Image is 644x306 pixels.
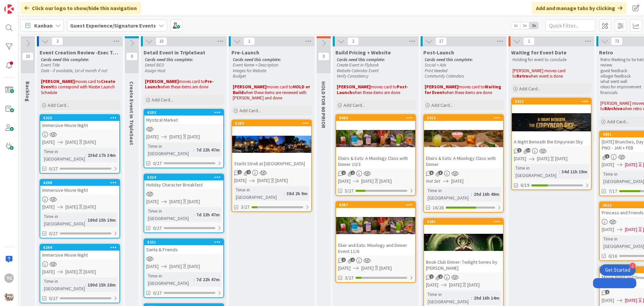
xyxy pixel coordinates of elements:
span: [DATE] [234,177,247,184]
span: 0/27 [49,165,58,172]
a: 6298Immersive Movie Night[DATE][DATE][DATE]Time in [GEOGRAPHIC_DATA]:180d 15h 19m0/27 [40,179,120,238]
span: [DATE] [146,133,159,140]
span: 2 [605,290,609,294]
strong: [PERSON_NAME] [337,84,371,90]
span: 3 [438,171,443,175]
a: 5322A Night Beneath the Empyrean Sky[DATE][DATE][DATE]Time in [GEOGRAPHIC_DATA]:34d 11h 19m6/19 [511,98,592,190]
span: 1x [511,22,520,29]
span: 6/19 [521,182,529,189]
span: 2x [520,22,529,29]
div: Elixir and Eats: Mixology and Dinner Event 11/6 [336,241,415,256]
span: [DATE] [338,178,351,185]
div: [DATE] [187,263,200,270]
span: 0/27 [153,160,162,167]
div: Book Club Dinner: Twilight Series by [PERSON_NAME] [424,258,503,272]
em: Community Calendars [425,73,464,79]
span: Backlog [24,81,31,102]
div: 6299Immersive Movie Night [40,245,119,259]
div: Time in [GEOGRAPHIC_DATA] [146,272,194,287]
div: [DATE] [84,268,96,275]
div: 5315 [427,116,503,120]
div: Time in [GEOGRAPHIC_DATA] [42,213,85,227]
span: Add Card... [607,119,629,125]
span: [DATE] [42,268,55,275]
span: Add Card... [343,102,365,108]
div: [DATE] [467,281,480,289]
span: 5/27 [345,187,354,194]
span: 10 [156,37,167,45]
div: 5331 [147,240,223,245]
span: [DATE] [42,139,55,146]
span: [DATE] [146,198,159,205]
span: moves card to [267,84,293,90]
span: 73 [611,37,623,45]
span: 17 [435,37,447,45]
div: 5325 [43,116,119,120]
div: 6299 [43,245,119,250]
div: Open Get Started checklist, remaining modules: 1 [600,264,636,276]
span: Post-Launch [423,49,454,56]
div: [DATE] [379,178,392,185]
span: Event Creation Review -Exec Team [40,49,120,56]
div: Immersive Movie Night [40,251,119,259]
span: when event is done [528,73,563,79]
span: [DATE] [65,139,78,146]
span: 2 [429,274,434,279]
div: Time in [GEOGRAPHIC_DATA] [146,207,194,222]
div: 7d 22h 47m [195,276,221,283]
div: 180d 15h 19m [86,216,117,224]
i: Not Set [426,178,440,184]
div: [DATE] [275,177,288,184]
div: 34d 11h 19m [560,168,589,175]
a: 5283Starlit Stroll at [GEOGRAPHIC_DATA][DATE][DATE][DATE]Time in [GEOGRAPHIC_DATA]:38d 2h 9m3/27 [231,120,312,212]
span: moves card to [459,84,485,90]
strong: RArchive [604,106,623,112]
span: Add Card... [152,97,173,103]
div: 5324Holiday Character Breakfast [144,174,223,189]
div: TC [4,273,14,283]
div: Time in [GEOGRAPHIC_DATA] [42,148,85,163]
div: 5315Elixirs & Eats: A Mixology Class with Dinner [424,115,503,169]
span: [DATE] [625,226,637,233]
em: Create Event in Flybook [337,62,379,68]
span: [DATE] [257,177,270,184]
a: 8086Elixirs & Eats: A Mixology Class with Dinner 10/3[DATE][DATE][DATE]5/27 [335,114,416,196]
b: Guest Experience/Signature Events [70,22,156,29]
span: [DATE] [361,265,374,272]
span: Add Card... [431,102,453,108]
div: 1 [630,263,636,269]
div: Starlit Stroll at [GEOGRAPHIC_DATA] [232,159,311,168]
span: 5 [429,171,434,175]
span: Create Event in TripleSeat [128,81,135,145]
span: moves card to [75,79,101,84]
span: 2 [351,258,355,262]
div: 5331 [144,239,223,245]
p: Holding for event to conclude [513,57,590,62]
span: [DATE] [42,204,55,211]
div: [DATE] [379,265,392,272]
div: Elixirs & Eats: A Mixology Class with Dinner 10/3 [336,154,415,169]
span: [DATE] [602,226,614,233]
div: Immersive Movie Night [40,186,119,194]
a: 6293Mystical Market[DATE][DATE][DATE]Time in [GEOGRAPHIC_DATA]:7d 22h 47m0/27 [144,109,224,168]
strong: [PERSON_NAME] [233,84,267,90]
span: when these items are done [444,90,492,95]
span: [DATE] [65,268,78,275]
div: 8087Elixir and Eats: Mixology and Dinner Event 11/6 [336,202,415,256]
div: Time in [GEOGRAPHIC_DATA] [234,186,284,201]
div: 8086 [339,116,415,120]
span: 0/27 [153,225,162,232]
span: 7/17 [608,188,617,195]
div: 6291Book Club Dinner: Twilight Series by [PERSON_NAME] [424,219,503,272]
span: [DATE] [361,178,374,185]
div: Elixirs & Eats: A Mixology Class with Dinner [424,154,503,169]
a: 5325Immersive Movie Night[DATE][DATE][DATE]Time in [GEOGRAPHIC_DATA]:236d 17h 34m0/27 [40,114,120,174]
span: 0/27 [49,295,58,302]
div: [DATE] [555,155,568,162]
span: [DATE] [65,204,78,211]
em: Event Title [41,62,60,68]
div: Time in [GEOGRAPHIC_DATA] [146,142,194,157]
strong: Create Event [41,79,116,90]
div: 6298 [40,180,119,186]
span: : [194,276,195,283]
